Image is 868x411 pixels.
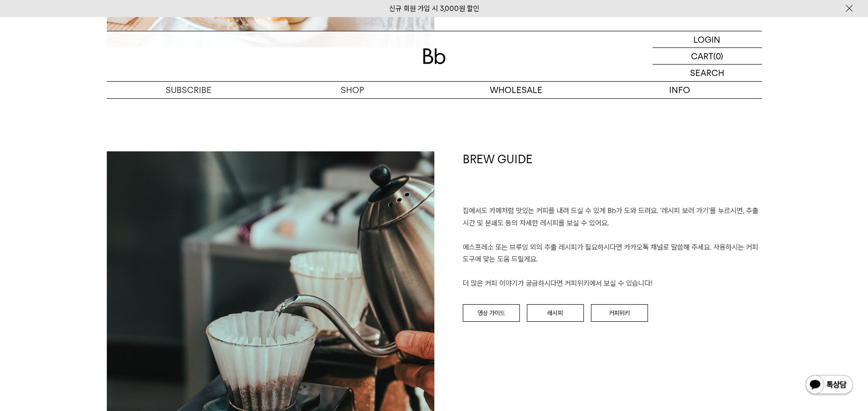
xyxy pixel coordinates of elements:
h1: BREW GUIDE [463,151,762,205]
a: LOGIN [653,31,762,48]
p: 집에서도 카페처럼 맛있는 커피를 내려 드실 ﻿수 있게 Bb가 도와 드려요. '레시피 보러 가기'를 누르시면, 추출 시간 및 분쇄도 등의 자세한 레시피를 보실 수 있어요. 에스... [463,205,762,290]
p: (0) [713,48,723,64]
a: 커피위키 [591,304,648,322]
img: 로고 [423,48,446,64]
a: 레시피 [527,304,584,322]
p: LOGIN [693,31,720,47]
a: 영상 가이드 [463,304,520,322]
a: CART (0) [653,48,762,65]
p: SEARCH [690,65,724,81]
p: WHOLESALE [434,82,598,98]
img: 카카오톡 채널 1:1 채팅 버튼 [804,374,854,397]
p: CART [691,48,713,64]
a: SUBSCRIBE [107,82,271,98]
p: INFO [598,82,762,98]
a: 신규 회원 가입 시 3,000원 할인 [389,4,479,13]
a: SHOP [271,82,434,98]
